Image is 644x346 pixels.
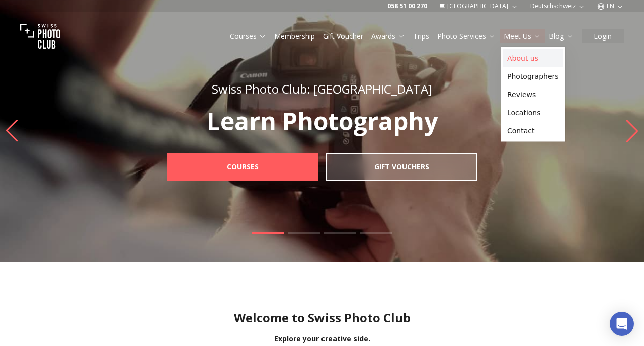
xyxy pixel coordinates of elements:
[230,31,266,41] a: Courses
[323,31,363,41] a: Gift Voucher
[545,29,578,43] button: Blog
[374,162,429,172] b: Gift Vouchers
[387,2,427,10] a: 058 51 00 270
[610,312,634,336] div: Open Intercom Messenger
[503,122,563,140] a: Contact
[500,29,545,43] button: Meet Us
[437,31,496,41] a: Photo Services
[145,109,499,133] p: Learn Photography
[274,31,315,41] a: Membership
[503,85,563,104] a: Reviews
[582,29,624,43] button: Login
[270,29,319,43] button: Membership
[20,16,60,56] img: Swiss photo club
[433,29,500,43] button: Photo Services
[8,334,636,344] div: Explore your creative side.
[413,31,429,41] a: Trips
[549,31,574,41] a: Blog
[503,67,563,85] a: Photographers
[371,31,405,41] a: Awards
[167,153,318,181] a: Courses
[504,31,541,41] a: Meet Us
[409,29,433,43] button: Trips
[503,49,563,67] a: About us
[227,162,259,172] b: Courses
[367,29,409,43] button: Awards
[319,29,367,43] button: Gift Voucher
[326,153,477,181] a: Gift Vouchers
[8,310,636,326] h1: Welcome to Swiss Photo Club
[226,29,270,43] button: Courses
[503,104,563,122] a: Locations
[212,80,432,97] span: Swiss Photo Club: [GEOGRAPHIC_DATA]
